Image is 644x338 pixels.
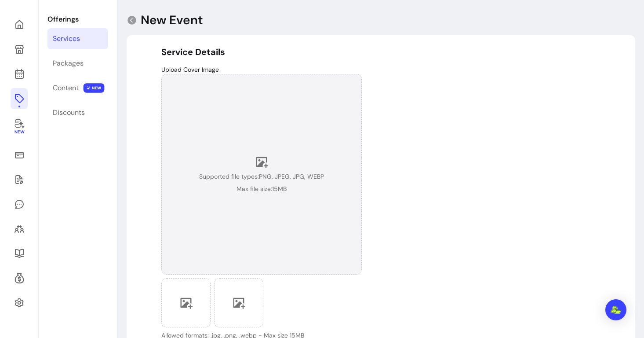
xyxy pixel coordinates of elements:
[605,299,626,320] div: Open Intercom Messenger
[14,129,24,135] span: New
[11,63,28,84] a: Calendar
[11,113,28,141] a: New
[47,102,108,123] a: Discounts
[47,14,108,25] p: Offerings
[11,39,28,60] a: My Page
[11,292,28,313] a: Settings
[53,33,80,44] div: Services
[141,12,203,28] p: New Event
[161,46,601,58] h5: Service Details
[11,88,28,109] a: Offerings
[11,14,28,35] a: Home
[53,58,84,69] div: Packages
[236,184,287,193] span: Max file size: 15 MB
[161,74,362,275] div: Supported file types:PNG, JPEG, JPG, WEBPMax file size:15MB
[11,169,28,190] a: Waivers
[11,144,28,165] a: Sales
[53,83,79,93] div: Content
[47,28,108,49] a: Services
[53,107,85,118] div: Discounts
[199,172,324,181] span: Supported file types: PNG, JPEG, JPG, WEBP
[47,53,108,74] a: Packages
[11,243,28,264] a: Resources
[11,218,28,239] a: Clients
[11,194,28,215] a: My Messages
[161,65,601,74] p: Upload Cover Image
[84,83,105,93] span: NEW
[11,268,28,289] a: Refer & Earn
[47,77,108,99] a: Content NEW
